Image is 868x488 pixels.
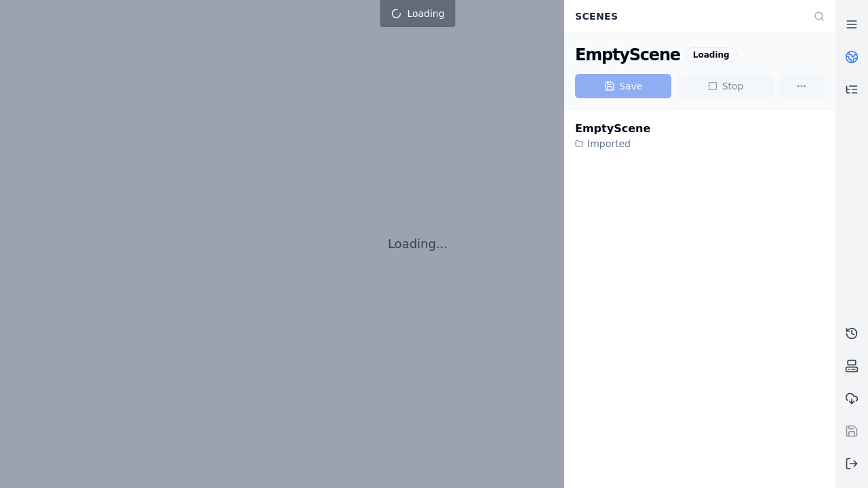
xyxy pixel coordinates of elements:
div: EmptyScene [575,121,650,137]
div: EmptyScene [575,44,680,66]
div: Loading [686,47,737,62]
div: Scenes [567,3,806,29]
div: Imported [575,137,650,150]
p: Loading... [388,235,448,253]
span: Loading [407,7,444,20]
